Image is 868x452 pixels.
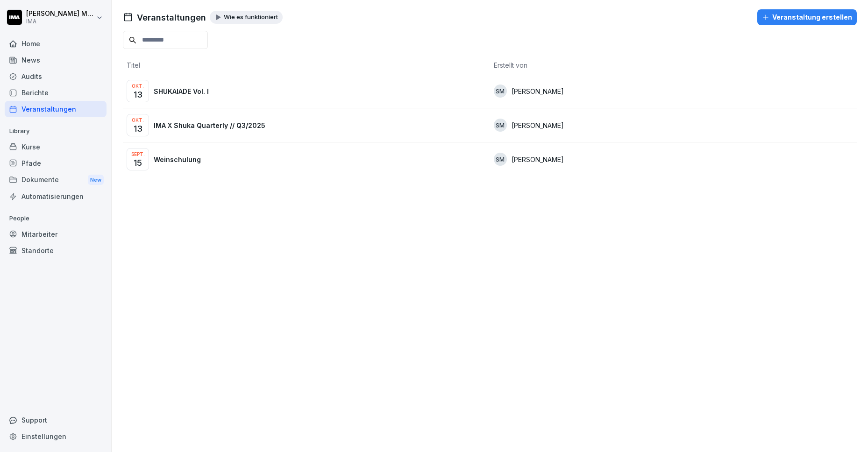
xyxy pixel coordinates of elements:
a: Home [5,35,107,52]
p: IMA [26,18,94,25]
a: DokumenteNew [5,171,107,189]
p: Okt. [132,117,144,123]
a: Automatisierungen [5,188,107,205]
div: SM [494,119,507,132]
a: Pfade [5,155,107,171]
div: New [88,175,104,185]
p: People [5,211,107,226]
a: Einstellungen [5,428,107,445]
a: Berichte [5,85,107,101]
span: Titel [127,61,140,69]
p: Sept. [131,151,145,157]
div: Veranstaltung erstellen [762,12,852,22]
p: [PERSON_NAME] [512,86,564,96]
span: Erstellt von [494,61,527,69]
div: SM [494,85,507,98]
p: IMA X Shuka Quarterly // Q3/2025 [154,120,265,130]
p: Wie es funktioniert [224,14,278,21]
p: [PERSON_NAME] [512,155,564,164]
p: [PERSON_NAME] Milanovska [26,10,94,18]
a: Mitarbeiter [5,226,107,242]
p: Library [5,124,107,139]
a: Audits [5,68,107,85]
p: Weinschulung [154,155,201,164]
p: [PERSON_NAME] [512,120,564,130]
p: 13 [134,124,142,134]
div: Dokumente [5,171,107,189]
div: Support [5,412,107,428]
a: Veranstaltungen [5,101,107,117]
button: Veranstaltung erstellen [757,9,857,25]
p: Okt. [132,83,144,89]
h1: Veranstaltungen [137,11,206,24]
p: 15 [134,158,142,168]
a: News [5,52,107,68]
a: Standorte [5,242,107,259]
div: SM [494,153,507,166]
p: 13 [134,90,142,99]
p: SHUKAIADE Vol. I [154,86,209,96]
a: Kurse [5,139,107,155]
